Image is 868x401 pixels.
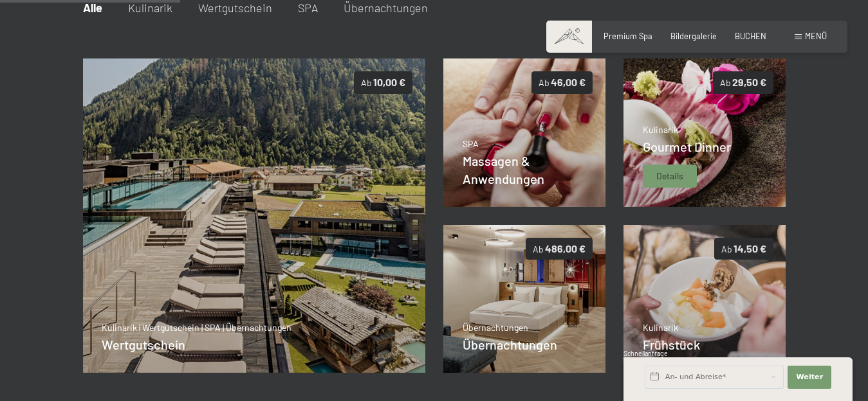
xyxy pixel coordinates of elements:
[604,31,652,41] a: Premium Spa
[670,31,717,41] a: Bildergalerie
[788,366,831,389] button: Weiter
[796,372,823,382] span: Weiter
[735,31,766,41] a: BUCHEN
[623,350,668,357] span: Schnellanfrage
[805,31,827,41] span: Menü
